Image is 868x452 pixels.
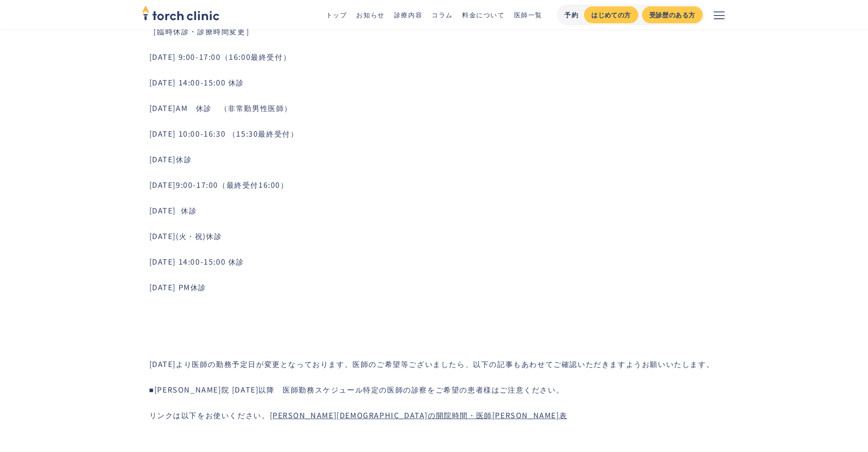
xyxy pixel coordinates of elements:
[356,10,384,19] a: お知らせ
[642,6,703,23] a: 受診歴のある方
[584,6,638,23] a: はじめての方
[431,10,453,19] a: コラム
[142,3,220,23] img: torch clinic
[591,10,631,20] div: はじめての方
[149,26,726,37] p: ［臨時休診・診療時間変更］
[149,358,726,369] p: [DATE]より医師の勤務予定日が変更となっております。医師のご希望等ございましたら、以下の記事もあわせてご確認いただきますようお願いいたします。
[149,179,726,190] p: [DATE]9:00-17:00（最終受付16:00）
[149,77,726,88] p: [DATE] 14:00-15:00 休診
[149,51,726,62] p: [DATE] 9:00-17:00（16:00最終受付）
[149,102,726,113] p: [DATE]AM 休診 （非常勤男性医師）
[270,409,568,420] a: [PERSON_NAME][DEMOGRAPHIC_DATA]の開院時間・医師[PERSON_NAME]表
[649,10,695,20] div: 受診歴のある方
[394,10,422,19] a: 診療内容
[514,10,542,19] a: 医師一覧
[149,128,726,139] p: [DATE] 10:00-16:30 （15:30最終受付）
[149,333,726,344] p: ‍
[149,230,726,241] p: [DATE](火・祝)休診
[149,384,726,395] p: ■[PERSON_NAME]院 [DATE]以降 医師勤務スケジュール特定の医師の診察をご希望の患者様はご注意ください。
[149,282,726,292] p: [DATE] PM休診
[149,154,726,165] p: [DATE]休診
[564,10,579,20] div: 予約
[149,307,726,318] p: ‍
[142,6,220,23] a: home
[462,10,505,19] a: 料金について
[149,409,726,420] p: リンクは以下をお使いください。
[326,10,347,19] a: トップ
[149,205,726,216] p: [DATE] 休診
[149,256,726,267] p: [DATE] 14:00-15:00 休診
